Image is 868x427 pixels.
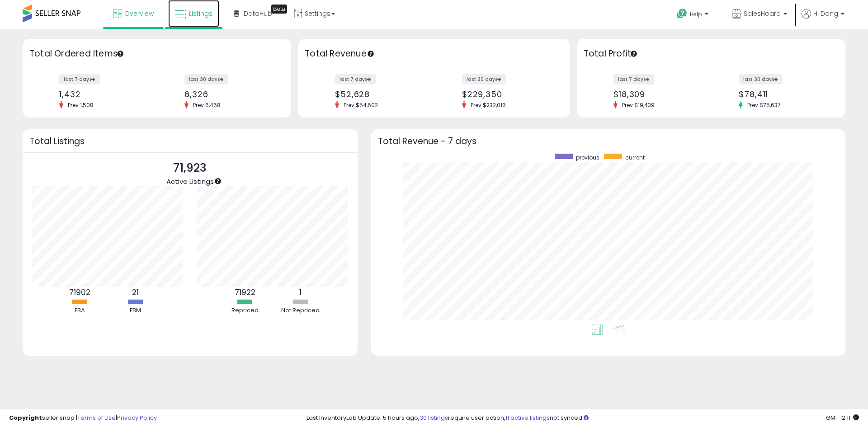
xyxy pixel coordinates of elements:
[613,89,704,99] div: $18,309
[29,47,284,60] h3: Total Ordered Items
[618,101,659,109] span: Prev: $19,439
[630,50,638,58] div: Tooltip anchor
[69,287,90,298] b: 71902
[274,306,328,315] div: Not Repriced
[271,5,287,14] div: Tooltip anchor
[218,306,272,315] div: Repriced
[584,47,839,60] h3: Total Profit
[189,101,225,109] span: Prev: 6,468
[462,74,506,84] label: last 30 days
[802,9,844,29] a: Hi Dang
[299,287,302,298] b: 1
[235,287,255,298] b: 71922
[184,89,275,99] div: 6,326
[214,177,222,185] div: Tooltip anchor
[63,101,98,109] span: Prev: 1,508
[676,8,688,19] i: Get Help
[189,9,212,18] span: Listings
[813,9,838,18] span: Hi Dang
[339,101,382,109] span: Prev: $54,602
[132,287,139,298] b: 21
[367,50,375,58] div: Tooltip anchor
[335,89,427,99] div: $52,628
[335,74,376,84] label: last 7 days
[690,10,702,18] span: Help
[613,74,654,84] label: last 7 days
[166,160,214,177] p: 71,923
[184,74,228,84] label: last 30 days
[739,74,783,84] label: last 30 days
[166,177,214,186] span: Active Listings
[466,101,510,109] span: Prev: $232,016
[59,89,150,99] div: 1,432
[108,306,162,315] div: FBM
[305,47,563,60] h3: Total Revenue
[378,138,839,145] h3: Total Revenue - 7 days
[625,154,645,161] span: current
[576,154,599,161] span: previous
[116,50,124,58] div: Tooltip anchor
[744,9,781,18] span: SalesHoard
[244,9,272,18] span: DataHub
[670,1,717,29] a: Help
[59,74,100,84] label: last 7 days
[124,9,154,18] span: Overview
[739,89,830,99] div: $78,411
[462,89,554,99] div: $229,350
[743,101,785,109] span: Prev: $75,637
[52,306,107,315] div: FBA
[29,138,351,145] h3: Total Listings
